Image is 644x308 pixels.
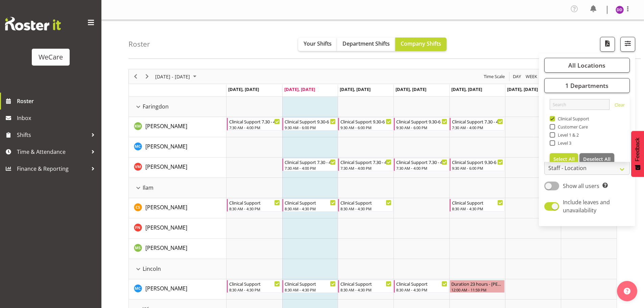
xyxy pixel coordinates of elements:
span: Clinical Support [555,116,590,121]
button: Your Shifts [298,38,337,51]
button: September 08 - 14, 2025 [154,72,199,81]
span: Feedback [635,138,641,161]
div: Mary Childs"s event - Clinical Support Begin From Thursday, September 11, 2025 at 8:30:00 AM GMT+... [394,280,449,293]
div: 9:30 AM - 6:00 PM [285,125,336,130]
button: Company Shifts [395,38,447,51]
span: All Locations [568,61,605,69]
div: Clinical Support 9.30-6 [285,118,336,125]
span: Deselect All [583,156,611,162]
span: Ilam [143,184,153,192]
div: 9:30 AM - 6:00 PM [340,125,391,130]
div: 8:30 AM - 4:30 PM [229,287,280,292]
span: [PERSON_NAME] [145,224,187,231]
button: Previous [131,72,140,81]
span: Day [512,72,522,81]
span: [DATE], [DATE] [396,86,426,92]
button: All Locations [544,58,630,73]
div: Previous [130,69,141,84]
a: [PERSON_NAME] [145,244,187,252]
div: WeCare [39,52,63,62]
td: Ilam resource [129,178,226,198]
td: Mary Childs resource [129,279,226,300]
div: 8:30 AM - 4:30 PM [229,206,280,211]
div: Clinical Support [396,280,447,287]
td: Faringdon resource [129,97,226,117]
div: 8:30 AM - 4:30 PM [340,287,391,292]
div: Clinical Support [340,280,391,287]
span: Week [525,72,538,81]
div: Clinical Support 7.30 - 4 [452,118,503,125]
span: [PERSON_NAME] [145,143,187,150]
button: Download a PDF of the roster according to the set date range. [600,37,615,52]
div: Clinical Support [229,280,280,287]
span: Include leaves and unavailability [563,198,610,214]
img: Rosterit website logo [5,17,61,30]
span: [DATE], [DATE] [284,86,315,92]
a: Clear [615,102,625,110]
button: Department Shifts [337,38,395,51]
div: Clinical Support 9.30-6 [340,118,391,125]
div: 8:30 AM - 4:30 PM [285,206,336,211]
div: Clinical Support [229,199,280,206]
span: [DATE], [DATE] [228,86,259,92]
div: 7:30 AM - 4:00 PM [452,125,503,130]
div: Viktoriia Molchanova"s event - Clinical Support 7.30 - 4 Begin From Tuesday, September 9, 2025 at... [282,158,337,171]
div: Catherine Stewart"s event - Clinical Support Begin From Friday, September 12, 2025 at 8:30:00 AM ... [450,199,505,212]
div: Clinical Support [340,199,391,206]
div: 7:30 AM - 4:00 PM [340,165,391,171]
span: Your Shifts [304,40,332,47]
div: Mary Childs"s event - Clinical Support Begin From Tuesday, September 9, 2025 at 8:30:00 AM GMT+12... [282,280,337,293]
td: Mehreen Sardar resource [129,239,226,259]
button: Timeline Week [525,72,539,81]
span: [DATE] - [DATE] [154,72,191,81]
a: [PERSON_NAME] [145,163,187,171]
img: help-xxl-2.png [624,288,630,294]
div: Viktoriia Molchanova"s event - Clinical Support 7.30 - 4 Begin From Thursday, September 11, 2025 ... [394,158,449,171]
div: Clinical Support [285,199,336,206]
span: Company Shifts [401,40,441,47]
button: Feedback - Show survey [631,131,644,177]
button: Timeline Day [512,72,522,81]
a: [PERSON_NAME] [145,284,187,292]
span: [DATE], [DATE] [340,86,371,92]
span: [PERSON_NAME] [145,122,187,130]
span: Show all users [563,182,599,190]
td: Catherine Stewart resource [129,198,226,218]
span: Customer Care [555,124,588,129]
span: Department Shifts [342,40,390,47]
div: Kishendri Moodley"s event - Clinical Support 9.30-6 Begin From Wednesday, September 10, 2025 at 9... [338,118,393,131]
button: Select All [550,153,578,165]
div: Clinical Support 9.30-6 [452,159,503,165]
span: Faringdon [143,102,169,111]
a: [PERSON_NAME] [145,122,187,130]
button: 1 Departments [544,78,630,93]
span: Finance & Reporting [17,164,88,174]
div: Viktoriia Molchanova"s event - Clinical Support 9.30-6 Begin From Friday, September 12, 2025 at 9... [450,158,505,171]
input: Search [550,99,610,110]
td: Firdous Naqvi resource [129,218,226,239]
div: Clinical Support 7.30 - 4 [340,159,391,165]
div: Catherine Stewart"s event - Clinical Support Begin From Monday, September 8, 2025 at 8:30:00 AM G... [227,199,282,212]
div: 8:30 AM - 4:30 PM [452,206,503,211]
span: 1 Departments [565,81,609,90]
div: Clinical Support 7.30 - 4 [396,159,447,165]
a: [PERSON_NAME] [145,223,187,232]
td: Lincoln resource [129,259,226,279]
div: Clinical Support 7.30 - 4 [285,159,336,165]
div: Catherine Stewart"s event - Clinical Support Begin From Tuesday, September 9, 2025 at 8:30:00 AM ... [282,199,337,212]
span: Time Scale [483,72,505,81]
div: 7:30 AM - 4:00 PM [396,165,447,171]
h4: Roster [128,40,150,48]
a: [PERSON_NAME] [145,203,187,211]
button: Next [143,72,152,81]
div: Duration 23 hours - [PERSON_NAME] [451,280,503,287]
button: Deselect All [579,153,614,165]
div: Next [141,69,153,84]
td: Viktoriia Molchanova resource [129,158,226,178]
div: Clinical Support [285,280,336,287]
span: [DATE], [DATE] [507,86,538,92]
div: Mary Childs"s event - Duration 23 hours - Mary Childs Begin From Friday, September 12, 2025 at 12... [450,280,505,293]
div: Clinical Support 9.30-6 [396,118,447,125]
span: [DATE], [DATE] [451,86,482,92]
span: Level 3 [555,140,572,146]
